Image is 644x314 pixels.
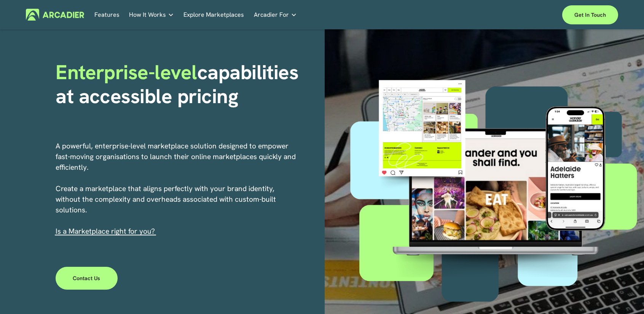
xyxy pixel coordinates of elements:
span: Arcadier For [254,10,289,20]
span: I [56,226,155,236]
p: A powerful, enterprise-level marketplace solution designed to empower fast-moving organisations t... [56,141,297,237]
iframe: Chat Widget [606,277,644,314]
span: Enterprise-level [56,59,197,85]
strong: capabilities at accessible pricing [56,59,304,109]
a: Features [94,9,120,21]
img: Arcadier [26,9,84,21]
a: s a Marketplace right for you? [57,226,155,236]
div: Widget de chat [606,277,644,314]
a: Contact Us [56,267,118,290]
a: folder dropdown [129,9,174,21]
a: Get in touch [562,5,618,24]
span: How It Works [129,10,166,20]
a: folder dropdown [254,9,297,21]
a: Explore Marketplaces [183,9,244,21]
